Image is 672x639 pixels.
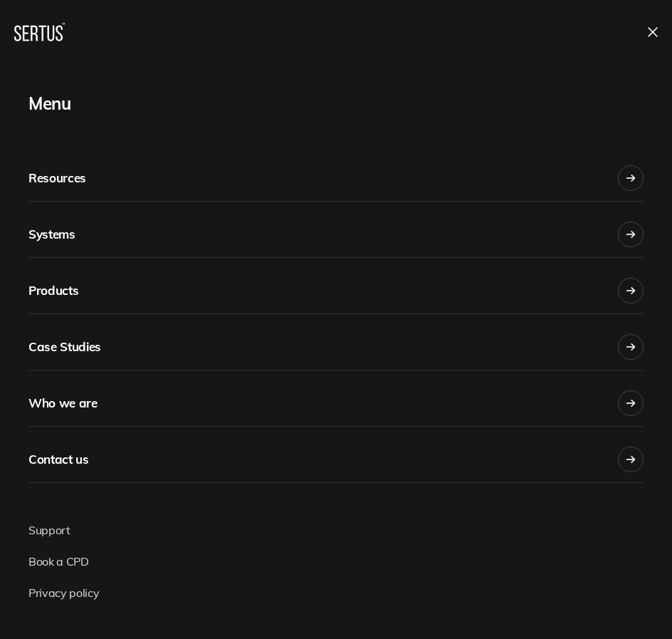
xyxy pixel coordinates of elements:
div: Menu [28,87,644,120]
div: Case Studies [28,331,101,363]
div: Who we are [28,388,98,419]
a: Systems [28,202,644,258]
a: Support [28,523,70,537]
div: Resources [28,162,86,194]
a: Who we are [28,370,644,427]
a: Resources [28,145,644,202]
div: Contact us [28,444,89,475]
div: Systems [28,219,75,250]
a: Case Studies [28,314,644,370]
a: Products [28,258,644,314]
div: Products [28,275,78,306]
a: Book a CPD [28,554,89,568]
iframe: Chat Widget [416,474,672,639]
a: Contact us [28,427,644,483]
a: Privacy policy [28,586,100,600]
